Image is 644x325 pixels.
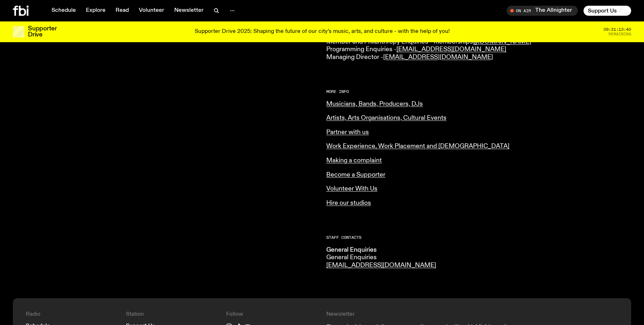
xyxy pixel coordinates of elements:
h4: General Enquiries [326,254,442,262]
button: Support Us [584,6,631,16]
span: Remaining [609,32,631,36]
a: Explore [82,6,110,16]
a: Work Experience, Work Placement and [DEMOGRAPHIC_DATA] [326,143,509,149]
span: Support Us [588,8,617,14]
a: Artists, Arts Organisations, Cultural Events [326,115,447,121]
h4: Station [126,311,218,318]
a: Schedule [47,6,80,16]
a: Newsletter [170,6,208,16]
button: On AirThe Allnighter [507,6,578,16]
span: 09:21:13:40 [604,28,631,31]
h2: Staff Contacts [326,236,631,240]
h4: Newsletter [326,311,518,318]
h4: Radio [26,311,117,318]
a: Read [111,6,133,16]
a: [EMAIL_ADDRESS][DOMAIN_NAME] [396,46,506,53]
a: [EMAIL_ADDRESS][DOMAIN_NAME] [383,54,493,60]
h4: Follow [226,311,318,318]
h2: More Info [326,90,631,94]
a: Making a complaint [326,157,382,164]
a: @[DOMAIN_NAME] [473,39,531,45]
a: Musicians, Bands, Producers, DJs [326,101,423,107]
h3: Supporter Drive [28,26,57,38]
a: Volunteer With Us [326,186,377,192]
a: Become a Supporter [326,172,385,178]
a: Partner with us [326,129,369,136]
p: Supporter Drive 2025: Shaping the future of our city’s music, arts, and culture - with the help o... [195,29,450,35]
a: Volunteer [135,6,169,16]
a: Hire our studios [326,200,371,206]
a: [EMAIL_ADDRESS][DOMAIN_NAME] [326,262,436,269]
h3: General Enquiries [326,246,442,254]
